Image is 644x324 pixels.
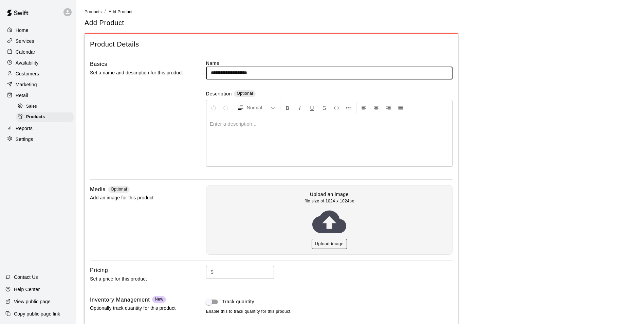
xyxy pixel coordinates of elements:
[220,102,232,114] button: Redo
[16,102,74,111] div: Sales
[90,275,184,283] p: Set a price for this product
[16,112,74,122] div: Products
[109,10,132,14] span: Add Product
[206,90,232,98] label: Description
[26,114,45,121] span: Products
[235,102,279,114] button: Formatting Options
[5,69,71,79] a: Customers
[16,81,37,88] p: Marketing
[16,101,76,112] a: Sales
[14,286,40,293] p: Help Center
[90,60,107,69] h6: Basics
[16,49,35,55] p: Calendar
[14,274,38,281] p: Contact Us
[16,27,29,34] p: Home
[5,36,71,46] a: Services
[85,18,124,28] h5: Add Product
[16,70,39,77] p: Customers
[90,295,150,304] h6: Inventory Management
[395,102,406,114] button: Justify Align
[90,266,108,275] h6: Pricing
[282,102,293,114] button: Format Bold
[208,102,219,114] button: Undo
[16,92,28,99] p: Retail
[247,104,271,111] span: Normal
[5,134,71,144] a: Settings
[16,38,34,44] p: Services
[318,102,330,114] button: Format Strikethrough
[155,297,163,302] span: New
[206,308,453,315] span: Enable this to track quantity for this product.
[5,123,71,133] a: Reports
[358,102,370,114] button: Left Align
[105,8,106,15] li: /
[5,58,71,68] a: Availability
[90,40,453,49] span: Product Details
[5,90,71,101] a: Retail
[85,10,102,14] span: Products
[90,185,106,194] h6: Media
[294,102,306,114] button: Format Italics
[306,102,318,114] button: Format Underline
[16,59,39,66] p: Availability
[310,191,349,198] p: Upload an image
[305,198,354,205] span: file size of 1024 x 1024px
[26,103,37,110] span: Sales
[14,310,60,317] p: Copy public page link
[370,102,382,114] button: Center Align
[16,125,33,132] p: Reports
[211,269,214,276] p: $
[5,25,71,35] a: Home
[90,304,184,312] p: Optionally track quantity for this product
[16,136,33,143] p: Settings
[237,91,253,96] span: Optional
[222,298,254,305] span: Track quantity
[90,194,184,202] p: Add an image for this product
[206,60,453,67] label: Name
[5,79,71,90] a: Marketing
[85,8,636,16] nav: breadcrumb
[16,112,76,122] a: Products
[111,187,127,192] span: Optional
[85,9,102,14] a: Products
[14,298,51,305] p: View public page
[383,102,394,114] button: Right Align
[343,102,354,114] button: Insert Link
[90,69,184,77] p: Set a name and description for this product
[331,102,342,114] button: Insert Code
[312,239,347,249] button: Upload image
[5,47,71,57] a: Calendar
